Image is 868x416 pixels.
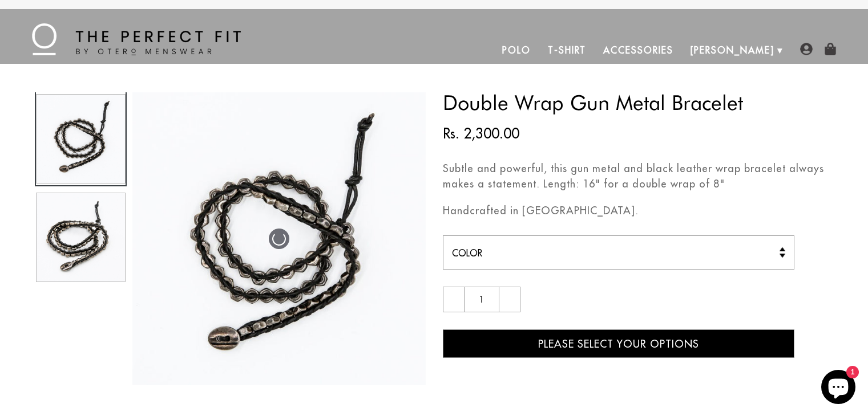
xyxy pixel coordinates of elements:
img: The Perfect Fit - by Otero Menswear - Logo [32,23,241,55]
img: double wrap gun metal leather bracelet [37,95,125,183]
a: [PERSON_NAME] [682,36,783,64]
inbox-online-store-chat: Shopify online store chat [818,370,859,407]
a: black leather wrap gun metal bracelet [35,190,127,285]
img: user-account-icon.png [800,43,813,55]
h3: Double Wrap Gun Metal Bracelet [443,92,834,113]
p: Subtle and powerful, this gun metal and black leather wrap bracelet always makes a statement. Len... [443,161,834,191]
p: Handcrafted in [GEOGRAPHIC_DATA]. [443,203,834,218]
ins: Rs. 2,300.00 [443,123,519,144]
a: Polo [494,36,539,64]
a: Accessories [595,36,681,64]
img: double wrap gun metal leather bracelet [132,92,426,385]
span: Please Select Your Options [538,337,699,350]
img: shopping-bag-icon.png [824,43,837,55]
button: Please Select Your Options [443,329,795,358]
a: T-Shirt [539,36,595,64]
a: double wrap gun metal leather bracelet [35,91,127,186]
img: black leather wrap gun metal bracelet [37,193,125,282]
